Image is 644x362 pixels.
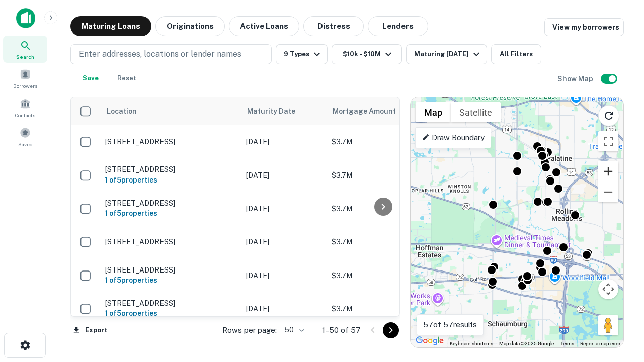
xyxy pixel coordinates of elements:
p: 1–50 of 57 [322,324,361,336]
button: Originations [155,16,225,36]
a: Terms (opens in new tab) [560,341,574,346]
span: Borrowers [13,82,37,90]
p: [STREET_ADDRESS] [105,199,236,208]
button: Show street map [416,102,451,122]
p: [STREET_ADDRESS] [105,165,236,174]
p: [DATE] [246,203,321,214]
button: Enter addresses, locations or lender names [70,44,272,64]
div: 50 [281,323,306,337]
p: [DATE] [246,136,321,147]
h6: 1 of 5 properties [105,174,236,186]
p: [STREET_ADDRESS] [105,137,236,146]
h6: 1 of 5 properties [105,208,236,219]
button: $10k - $10M [332,44,402,64]
p: 57 of 57 results [423,319,477,331]
p: Enter addresses, locations or lender names [79,48,242,60]
span: Maturity Date [247,105,308,117]
img: capitalize-icon.png [16,8,35,28]
button: Distress [303,16,364,36]
button: Maturing Loans [70,16,151,36]
a: Search [3,36,47,63]
div: Maturing [DATE] [414,48,482,60]
p: Draw Boundary [422,132,485,144]
p: $3.7M [332,236,432,247]
h6: 1 of 5 properties [105,308,236,319]
p: $3.7M [332,170,432,181]
div: 0 0 [411,97,623,347]
a: Borrowers [3,65,47,92]
span: Mortgage Amount [333,105,409,117]
button: Maturing [DATE] [406,44,487,64]
button: Reload search area [598,105,619,126]
p: Rows per page: [222,324,277,336]
button: Zoom in [598,161,618,182]
button: Toggle fullscreen view [598,131,618,151]
button: Active Loans [229,16,299,36]
button: 9 Types [276,44,328,64]
th: Location [100,97,241,125]
button: Zoom out [598,182,618,202]
p: $3.7M [332,136,432,147]
button: Show satellite imagery [451,102,501,122]
a: Report a map error [580,341,620,346]
p: $3.7M [332,203,432,214]
span: Map data ©2025 Google [499,341,554,346]
th: Maturity Date [241,97,327,125]
h6: Show Map [557,73,595,84]
span: Location [106,105,137,117]
h6: 1 of 5 properties [105,275,236,286]
p: [STREET_ADDRESS] [105,265,236,275]
button: Export [70,323,110,338]
span: Saved [18,140,33,148]
button: Reset [111,68,143,88]
p: $3.7M [332,270,432,281]
a: Contacts [3,94,47,121]
p: [STREET_ADDRESS] [105,237,236,246]
button: All Filters [491,44,541,64]
button: Keyboard shortcuts [450,340,493,347]
button: Go to next page [383,322,399,338]
iframe: Chat Widget [594,282,644,330]
p: [DATE] [246,236,321,247]
span: Contacts [15,111,35,119]
p: [STREET_ADDRESS] [105,299,236,308]
p: [DATE] [246,170,321,181]
th: Mortgage Amount [327,97,437,125]
span: Search [16,53,34,61]
button: Save your search to get updates of matches that match your search criteria. [74,68,107,88]
a: Open this area in Google Maps (opens a new window) [413,334,446,347]
img: Google [413,334,446,347]
p: [DATE] [246,303,321,314]
p: $3.7M [332,303,432,314]
p: [DATE] [246,270,321,281]
button: Lenders [368,16,428,36]
a: View my borrowers [544,18,624,36]
button: Map camera controls [598,279,618,299]
a: Saved [3,123,47,150]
